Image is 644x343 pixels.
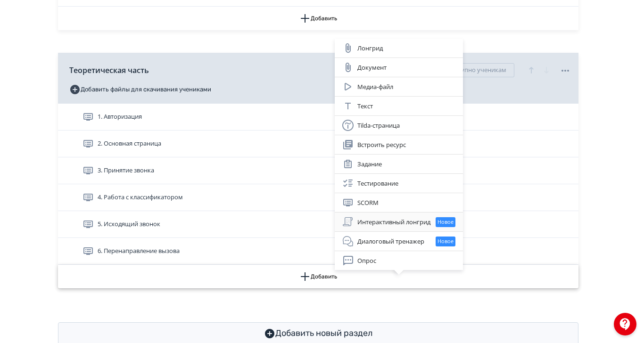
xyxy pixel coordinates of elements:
div: Лонгрид [342,42,455,54]
div: Медиа-файл [342,81,455,92]
div: Интерактивный лонгрид [342,216,455,228]
div: Текст [342,100,455,112]
div: Опрос [342,255,455,266]
div: SCORM [342,197,455,208]
div: Tilda-страница [342,120,455,131]
div: Встроить ресурс [342,139,455,150]
div: Задание [342,158,455,170]
div: Документ [342,62,455,73]
div: Диалоговый тренажер [342,236,455,247]
span: Новое [438,218,454,226]
div: Тестирование [342,178,455,189]
span: Новое [438,237,454,245]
